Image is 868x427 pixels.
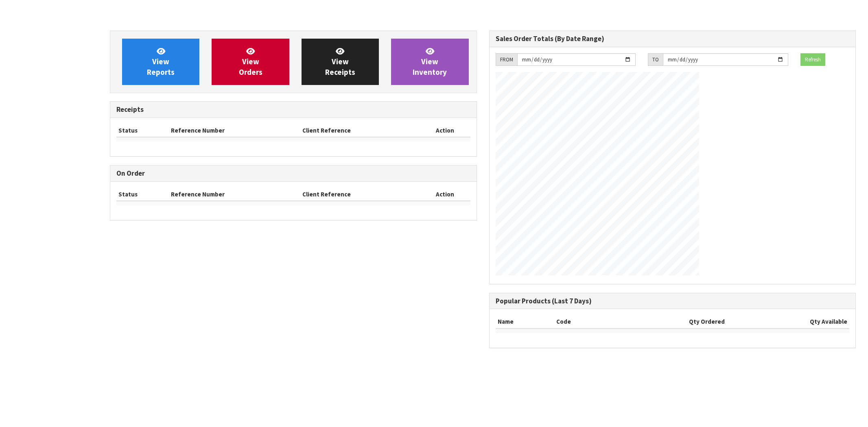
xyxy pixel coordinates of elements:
[212,39,289,85] a: ViewOrders
[391,39,468,85] a: ViewInventory
[300,188,420,201] th: Client Reference
[116,124,169,137] th: Status
[239,46,262,77] span: View Orders
[300,124,420,137] th: Client Reference
[122,39,199,85] a: ViewReports
[496,53,517,66] div: FROM
[727,315,849,328] th: Qty Available
[420,124,470,137] th: Action
[413,46,447,77] span: View Inventory
[169,188,300,201] th: Reference Number
[554,315,610,328] th: Code
[420,188,470,201] th: Action
[116,188,169,201] th: Status
[147,46,175,77] span: View Reports
[496,297,850,305] h3: Popular Products (Last 7 Days)
[116,106,470,113] h3: Receipts
[325,46,355,77] span: View Receipts
[496,35,850,43] h3: Sales Order Totals (By Date Range)
[302,39,379,85] a: ViewReceipts
[648,53,663,66] div: TO
[169,124,300,137] th: Reference Number
[116,170,470,177] h3: On Order
[496,315,554,328] th: Name
[610,315,727,328] th: Qty Ordered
